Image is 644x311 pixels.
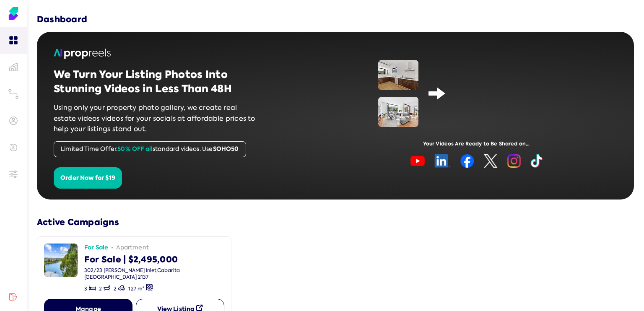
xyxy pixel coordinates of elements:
[378,97,418,127] img: image
[84,244,108,252] span: For Sale
[54,167,122,189] button: Order Now for $19
[99,285,102,292] span: 2
[54,102,259,135] p: Using only your property photo gallery, we create real estate videos videos for your socials at a...
[335,140,617,148] div: Your Videos Are Ready to Be Shared on...
[84,285,87,292] span: 3
[128,285,144,292] span: 127 m²
[117,145,153,153] span: 50% OFF all
[54,67,259,96] h2: We Turn Your Listing Photos Into Stunning Videos in Less Than 48H
[54,173,122,182] a: Order Now for $19
[378,60,418,90] img: image
[213,145,239,153] span: SOHO50
[37,216,634,228] h3: Active Campaigns
[84,267,224,280] div: 302/23 [PERSON_NAME] Inlet , Cabarita [GEOGRAPHIC_DATA] 2137
[410,154,543,168] img: image
[455,60,575,127] iframe: Demo
[7,7,20,20] img: Soho Agent Portal Home
[54,141,246,157] div: Limited Time Offer. standard videos. Use
[114,285,117,292] span: 2
[44,244,78,277] img: image
[37,13,87,25] h3: Dashboard
[116,244,149,252] span: apartment
[84,252,224,265] div: For Sale | $2,495,000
